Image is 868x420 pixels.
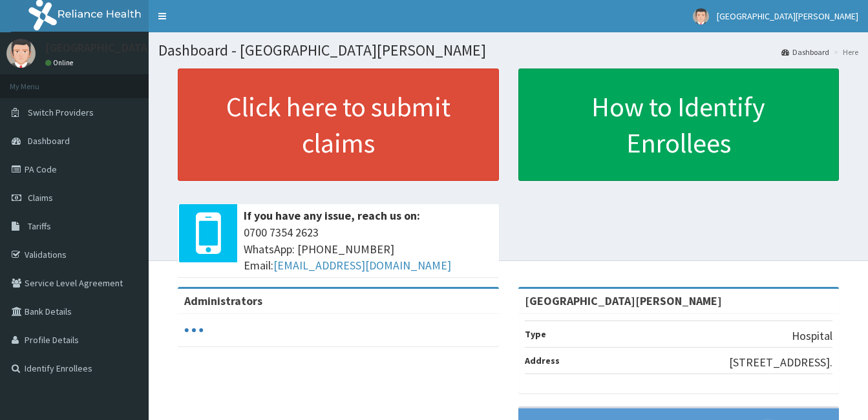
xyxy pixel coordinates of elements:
[28,220,51,232] span: Tariffs
[792,328,832,344] p: Hospital
[28,107,94,118] span: Switch Providers
[45,42,237,54] p: [GEOGRAPHIC_DATA][PERSON_NAME]
[158,42,858,59] h1: Dashboard - [GEOGRAPHIC_DATA][PERSON_NAME]
[184,293,262,308] b: Administrators
[693,8,709,25] img: User Image
[45,58,76,67] a: Online
[781,47,829,58] a: Dashboard
[244,208,420,223] b: If you have any issue, reach us on:
[729,354,832,371] p: [STREET_ADDRESS].
[178,68,499,181] a: Click here to submit claims
[525,293,722,308] strong: [GEOGRAPHIC_DATA][PERSON_NAME]
[273,258,451,273] a: [EMAIL_ADDRESS][DOMAIN_NAME]
[28,135,70,147] span: Dashboard
[525,355,560,366] b: Address
[717,10,858,22] span: [GEOGRAPHIC_DATA][PERSON_NAME]
[518,68,840,181] a: How to Identify Enrollees
[831,47,858,58] li: Here
[6,39,36,68] img: User Image
[244,224,492,274] span: 0700 7354 2623 WhatsApp: [PHONE_NUMBER] Email:
[525,328,546,340] b: Type
[184,320,204,340] svg: audio-loading
[28,192,53,204] span: Claims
